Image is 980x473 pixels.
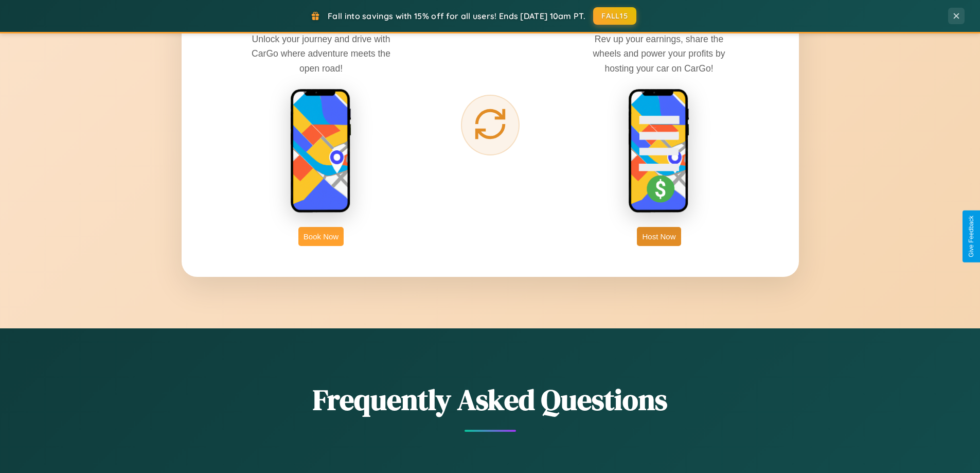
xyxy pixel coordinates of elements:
span: Fall into savings with 15% off for all users! Ends [DATE] 10am PT. [328,11,585,21]
p: Rev up your earnings, share the wheels and power your profits by hosting your car on CarGo! [582,32,736,75]
div: Give Feedback [968,216,975,257]
img: rent phone [290,89,352,214]
button: FALL15 [593,7,636,25]
img: host phone [628,89,690,214]
button: Book Now [298,227,344,246]
h2: Frequently Asked Questions [182,380,799,419]
p: Unlock your journey and drive with CarGo where adventure meets the open road! [244,32,398,75]
button: Host Now [637,227,681,246]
